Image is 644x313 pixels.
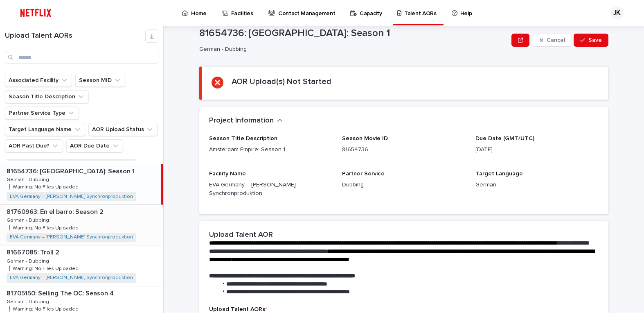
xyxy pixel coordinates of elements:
span: Season Movie ID [342,136,388,141]
p: EVA Germany – [PERSON_NAME] Synchronproduktion [209,181,332,198]
h2: Upload Talent AOR [209,231,273,240]
p: 81705150: Selling The OC: Season 4 [7,288,115,297]
input: Search [5,51,158,64]
span: Save [588,37,602,43]
button: Cancel [533,34,572,47]
button: Season MID [75,74,125,87]
button: AOR Due Date [66,139,123,152]
p: 81654736: [GEOGRAPHIC_DATA]: Season 1 [199,27,508,39]
p: 81667085: Troll 2 [7,247,61,256]
p: German - Dubbing [7,216,51,223]
button: Associated Facility [5,74,72,87]
span: Target Language [475,171,523,177]
button: Project Information [209,116,283,125]
span: Due Date (GMT/UTC) [475,136,534,141]
a: EVA Germany – [PERSON_NAME] Synchronproduktion [10,275,133,281]
span: Facility Name [209,171,246,177]
p: German - Dubbing [7,297,51,305]
button: Save [574,34,608,47]
button: AOR Past Due? [5,139,63,152]
p: German [475,181,599,189]
button: Season Title Description [5,90,89,103]
span: Upload Talent AORs [209,306,267,312]
p: ❗️Warning: No Files Uploaded [7,305,80,312]
span: Partner Service [342,171,385,177]
a: EVA Germany – [PERSON_NAME] Synchronproduktion [10,194,133,200]
h2: Project Information [209,116,274,125]
p: Amsterdam Empire: Season 1 [209,145,332,154]
p: ❗️Warning: No Files Uploaded [7,264,80,272]
h2: AOR Upload(s) Not Started [232,77,331,86]
p: 81760963: En el barro: Season 2 [7,206,105,216]
h1: Upload Talent AORs [5,32,145,41]
p: [DATE] [475,145,599,154]
p: ❗️Warning: No Files Uploaded [7,183,80,190]
button: AOR Upload Status [88,123,158,136]
div: JK [610,7,624,20]
button: Partner Service Type [5,107,79,120]
span: Season Title Description [209,136,277,141]
a: EVA Germany – [PERSON_NAME] Synchronproduktion [10,234,133,240]
p: German - Dubbing [199,46,505,53]
p: 81654736: [GEOGRAPHIC_DATA]: Season 1 [7,166,136,175]
p: Dubbing [342,181,465,189]
button: Target Language Name [5,123,85,136]
p: ❗️Warning: No Files Uploaded [7,224,80,231]
span: Cancel [547,37,565,43]
img: ifQbXi3ZQGMSEF7WDB7W [16,5,55,21]
p: German - Dubbing [7,257,51,264]
p: German - Dubbing [7,175,51,183]
p: 81654736 [342,145,465,154]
